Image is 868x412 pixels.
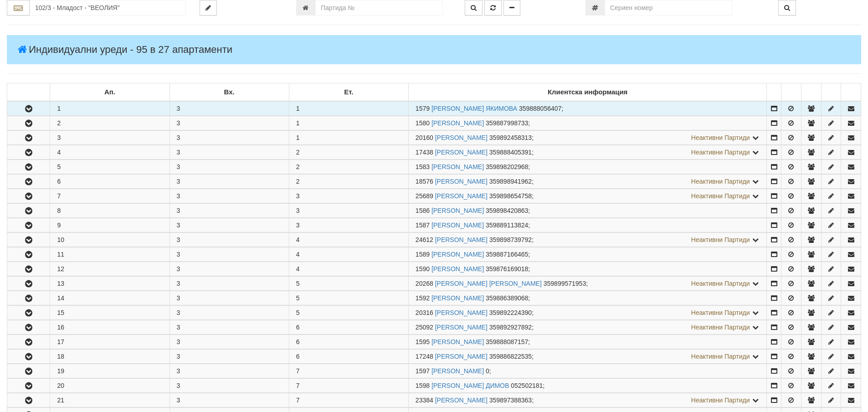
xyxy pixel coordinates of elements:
[431,163,484,170] a: [PERSON_NAME]
[691,309,750,316] span: Неактивни Партиди
[691,178,750,185] span: Неактивни Партиди
[416,251,430,258] span: Партида №
[50,276,169,290] td: 13
[50,335,169,349] td: 17
[50,203,169,217] td: 8
[344,88,353,96] b: Ет.
[7,35,861,64] h4: Индивидуални уреди - 95 в 27 апартаменти
[50,247,169,261] td: 11
[50,145,169,159] td: 4
[416,309,433,316] span: Партида №
[408,116,767,130] td: ;
[50,349,169,363] td: 18
[408,101,767,116] td: ;
[408,145,767,159] td: ;
[489,192,532,200] span: 359898654758
[296,382,300,389] span: 7
[486,265,528,273] span: 359876169018
[435,324,488,331] a: [PERSON_NAME]
[431,207,484,214] a: [PERSON_NAME]
[416,280,433,287] span: Партида №
[408,378,767,392] td: ;
[431,221,484,229] a: [PERSON_NAME]
[169,305,289,319] td: 3
[296,149,300,156] span: 2
[296,236,300,243] span: 4
[548,88,627,96] b: Клиентска информация
[169,145,289,159] td: 3
[169,262,289,276] td: 3
[435,134,488,141] a: [PERSON_NAME]
[408,232,767,247] td: ;
[408,349,767,363] td: ;
[169,335,289,349] td: 3
[408,218,767,232] td: ;
[50,83,169,101] td: Ап.: No sort applied, sorting is disabled
[416,221,430,229] span: Партида №
[767,83,781,101] td: : No sort applied, sorting is disabled
[821,83,841,101] td: : No sort applied, sorting is disabled
[435,280,542,287] a: [PERSON_NAME] [PERSON_NAME]
[435,149,488,156] a: [PERSON_NAME]
[296,280,300,287] span: 5
[691,397,750,404] span: Неактивни Партиди
[416,382,430,389] span: Партида №
[416,236,433,243] span: Партида №
[169,393,289,407] td: 3
[489,134,532,141] span: 359892458313
[691,134,750,141] span: Неактивни Партиди
[169,218,289,232] td: 3
[435,397,488,404] a: [PERSON_NAME]
[408,130,767,144] td: ;
[50,160,169,174] td: 5
[50,364,169,378] td: 19
[486,367,489,375] span: 0
[50,101,169,116] td: 1
[169,349,289,363] td: 3
[431,251,484,258] a: [PERSON_NAME]
[296,294,300,302] span: 5
[296,105,300,112] span: 1
[431,265,484,273] a: [PERSON_NAME]
[50,305,169,319] td: 15
[416,265,430,273] span: Партида №
[489,397,532,404] span: 359897388363
[50,232,169,247] td: 10
[431,119,484,127] a: [PERSON_NAME]
[169,116,289,130] td: 3
[489,324,532,331] span: 359892927892
[50,116,169,130] td: 2
[691,353,750,360] span: Неактивни Партиди
[50,262,169,276] td: 12
[169,247,289,261] td: 3
[408,305,767,319] td: ;
[169,203,289,217] td: 3
[296,397,300,404] span: 7
[50,291,169,305] td: 14
[435,309,488,316] a: [PERSON_NAME]
[519,105,561,112] span: 359888056407
[489,236,532,243] span: 359898739792
[801,83,821,101] td: : No sort applied, sorting is disabled
[408,364,767,378] td: ;
[486,251,528,258] span: 359887166465
[431,338,484,345] a: [PERSON_NAME]
[296,192,300,200] span: 3
[486,207,528,214] span: 359898420863
[296,251,300,258] span: 4
[296,163,300,170] span: 2
[296,309,300,316] span: 5
[431,367,484,375] a: [PERSON_NAME]
[489,178,532,185] span: 359898941962
[296,221,300,229] span: 3
[296,367,300,375] span: 7
[486,221,528,229] span: 359889113824
[50,130,169,144] td: 3
[416,192,433,200] span: Партида №
[50,189,169,203] td: 7
[486,119,528,127] span: 359887998733
[416,397,433,404] span: Партида №
[781,83,801,101] td: : No sort applied, sorting is disabled
[408,335,767,349] td: ;
[169,232,289,247] td: 3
